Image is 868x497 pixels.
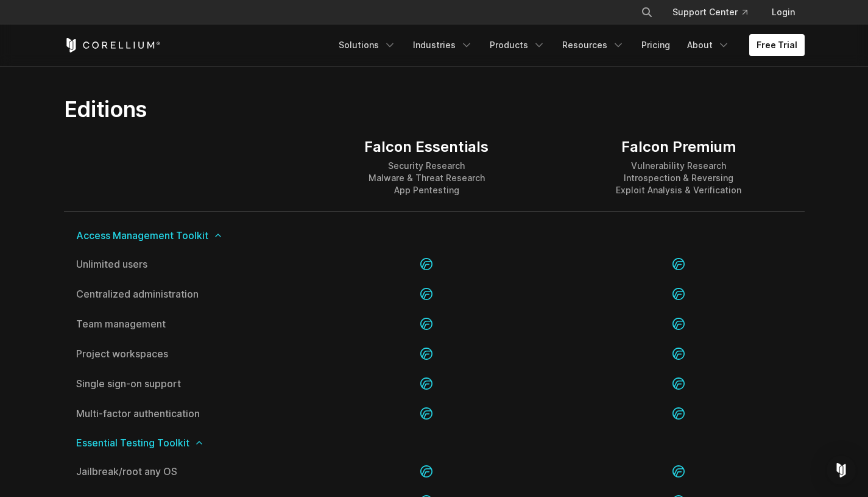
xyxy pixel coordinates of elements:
span: Access Management Toolkit [76,231,792,240]
a: Products [482,34,552,56]
a: Corellium Home [64,38,161,52]
div: Falcon Essentials [364,138,489,156]
a: Project workspaces [76,349,289,359]
span: Essential Testing Toolkit [76,438,792,448]
div: Falcon Premium [616,138,741,156]
a: Unlimited users [76,259,289,269]
a: Resources [555,34,632,56]
div: Vulnerability Research Introspection & Reversing Exploit Analysis & Verification [616,160,741,196]
a: Free Trial [749,34,805,56]
h2: Editions [64,96,549,123]
a: Team management [76,319,289,329]
button: Search [636,1,658,23]
a: Login [762,1,805,23]
a: Centralized administration [76,289,289,299]
a: Support Center [663,1,757,23]
a: Jailbreak/root any OS [76,467,289,476]
a: Pricing [634,34,677,56]
a: Industries [406,34,480,56]
a: Multi-factor authentication [76,409,289,418]
a: About [680,34,737,56]
div: Navigation Menu [626,1,805,23]
div: Navigation Menu [331,34,805,56]
div: Security Research Malware & Threat Research App Pentesting [364,160,489,196]
a: Solutions [331,34,403,56]
a: Single sign-on support [76,379,289,388]
div: Open Intercom Messenger [827,456,856,485]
